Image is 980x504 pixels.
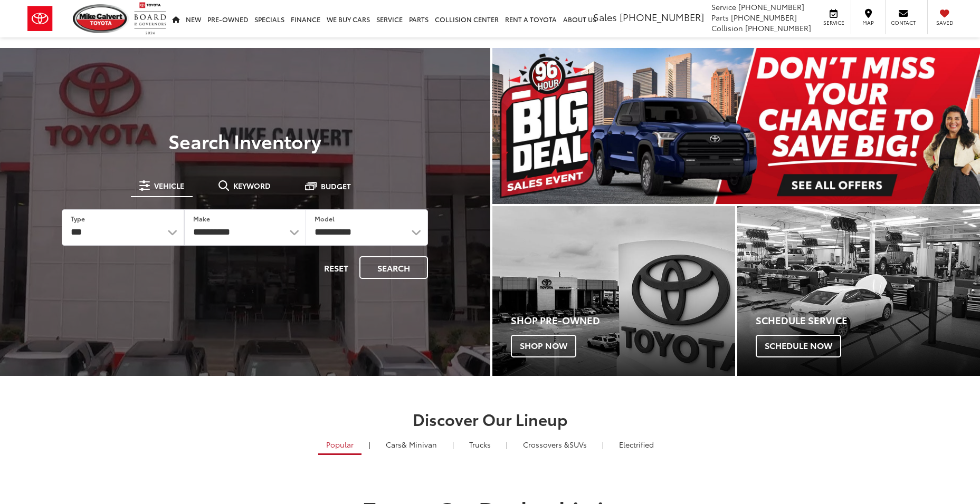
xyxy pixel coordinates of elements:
span: & Minivan [402,439,437,450]
label: Model [315,214,335,223]
a: Shop Pre-Owned Shop Now [492,206,735,376]
span: [PHONE_NUMBER] [738,2,804,12]
span: Service [822,19,845,26]
h4: Shop Pre-Owned [511,315,735,326]
span: [PHONE_NUMBER] [620,10,704,24]
li: | [450,439,456,450]
span: Service [711,2,736,12]
span: Contact [891,19,916,26]
span: Saved [933,19,956,26]
span: [PHONE_NUMBER] [731,12,797,23]
span: Crossovers & [523,439,569,450]
a: Cars [378,435,445,453]
span: [PHONE_NUMBER] [745,23,811,33]
h4: Schedule Service [756,315,980,326]
span: Map [857,19,880,26]
button: Search [359,256,428,279]
a: Trucks [461,435,499,453]
a: Popular [318,435,361,455]
a: Schedule Service Schedule Now [737,206,980,376]
span: Vehicle [154,182,184,189]
div: Toyota [492,206,735,376]
span: Budget [321,182,351,190]
a: Electrified [611,435,662,453]
button: Reset [315,256,357,279]
h2: Discover Our Lineup [118,410,862,428]
li: | [600,439,606,450]
span: Schedule Now [756,335,841,357]
a: SUVs [515,435,595,453]
div: Toyota [737,206,980,376]
label: Type [71,214,85,223]
li: | [366,439,373,450]
li: | [503,439,510,450]
img: Mike Calvert Toyota [73,4,129,33]
label: Make [193,214,210,223]
span: Parts [711,12,729,23]
h3: Search Inventory [44,130,446,151]
span: Sales [593,10,617,24]
span: Keyword [233,182,271,189]
span: Shop Now [511,335,576,357]
span: Collision [711,23,743,33]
